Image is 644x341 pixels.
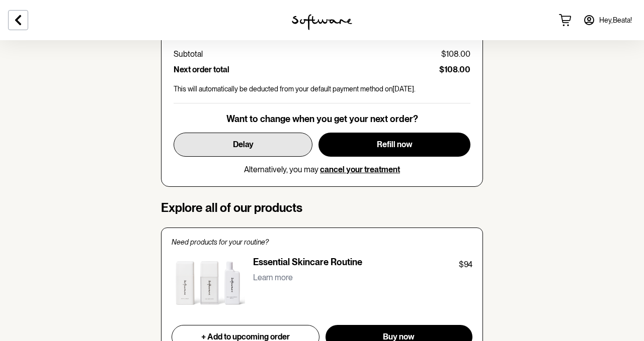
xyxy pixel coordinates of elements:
[172,238,472,247] p: Need products for your routine?
[233,140,254,149] span: Delay
[318,133,470,157] button: Refill now
[320,165,400,174] button: cancel your treatment
[253,271,293,284] button: Learn more
[459,259,472,271] p: $94
[226,113,418,125] p: Want to change when you get your next order?
[174,49,203,59] p: Subtotal
[174,133,312,157] button: Delay
[174,85,470,93] p: This will automatically be deducted from your default payment method on [DATE] .
[439,65,470,74] p: $108.00
[244,165,400,174] p: Alternatively, you may
[161,201,483,215] h4: Explore all of our products
[253,257,362,271] p: Essential Skincare Routine
[599,16,632,25] span: Hey, Beata !
[174,65,229,74] p: Next order total
[292,14,352,30] img: software logo
[172,257,245,313] img: Essential Skincare Routine product
[577,8,638,32] a: Hey,Beata!
[253,273,293,282] p: Learn more
[377,140,413,149] span: Refill now
[441,49,470,59] p: $108.00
